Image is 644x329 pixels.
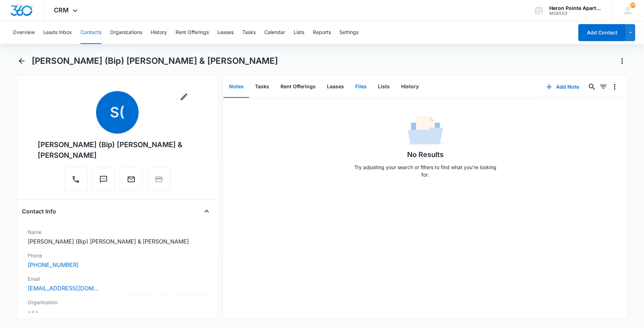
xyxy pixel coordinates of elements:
[294,21,304,44] button: Lists
[578,24,626,41] button: Add Contact
[38,139,197,161] div: [PERSON_NAME] (Bip) [PERSON_NAME] & [PERSON_NAME]
[313,21,331,44] button: Reports
[110,21,142,44] button: Organizations
[22,296,212,319] div: Organization---
[249,76,275,98] button: Tasks
[395,76,424,98] button: History
[16,55,27,67] button: Back
[264,21,285,44] button: Calendar
[242,21,256,44] button: Tasks
[92,168,115,191] button: Text
[176,21,209,44] button: Rent Offerings
[28,284,99,292] a: [EMAIL_ADDRESS][DOMAIN_NAME]
[28,228,207,236] label: Name
[321,76,350,98] button: Leases
[550,11,601,16] div: account id
[339,21,359,44] button: Settings
[201,206,212,217] button: Close
[539,78,587,95] button: Add Note
[96,91,139,134] span: S(
[92,179,115,185] a: Text
[22,272,212,296] div: Email[EMAIL_ADDRESS][DOMAIN_NAME]
[630,2,636,8] span: 77
[407,149,444,160] h1: No Results
[350,76,372,98] button: Files
[351,163,500,178] p: Try adjusting your search or filters to find what you’re looking for.
[609,81,621,93] button: Overflow Menu
[28,261,79,269] a: [PHONE_NUMBER]
[64,179,88,185] a: Call
[28,252,207,259] label: Phone
[598,81,609,93] button: Filters
[28,307,207,316] dd: ---
[22,249,212,272] div: Phone[PHONE_NUMBER]
[28,237,207,246] dd: [PERSON_NAME] (Bip) [PERSON_NAME] & [PERSON_NAME]
[32,56,278,66] h1: [PERSON_NAME] (Bip) [PERSON_NAME] & [PERSON_NAME]
[28,275,207,283] label: Email
[13,21,35,44] button: Overview
[43,21,72,44] button: Leads Inbox
[22,225,212,249] div: Name[PERSON_NAME] (Bip) [PERSON_NAME] & [PERSON_NAME]
[408,114,443,149] img: No Data
[217,21,234,44] button: Leases
[120,179,143,185] a: Email
[587,81,598,93] button: Search...
[22,207,56,216] h4: Contact Info
[120,168,143,191] button: Email
[630,2,636,8] div: notifications count
[550,5,601,11] div: account name
[617,55,628,67] button: Actions
[54,6,69,14] span: CRM
[275,76,321,98] button: Rent Offerings
[28,299,207,306] label: Organization
[151,21,167,44] button: History
[80,21,101,44] button: Contacts
[372,76,395,98] button: Lists
[64,168,88,191] button: Call
[223,76,249,98] button: Notes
